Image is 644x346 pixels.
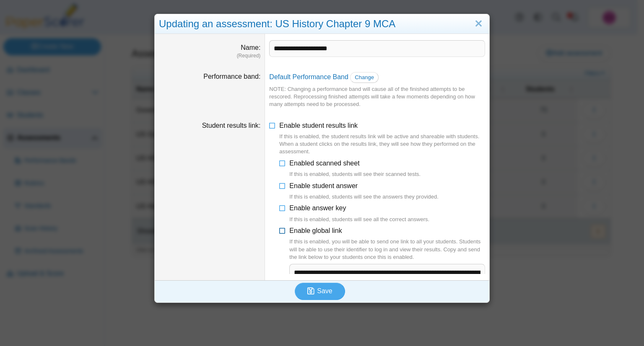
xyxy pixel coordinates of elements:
[289,238,485,261] div: If this is enabled, you will be able to send one link to all your students. Students will be able...
[279,133,485,156] div: If this is enabled, the student results link will be active and shareable with students. When a s...
[203,73,260,80] label: Performance band
[269,85,485,108] div: NOTE: Changing a performance band will cause all of the finished attempts to be rescored. Reproce...
[355,74,374,80] span: Change
[289,204,429,223] span: Enable answer key
[269,73,348,80] a: Default Performance Band
[317,287,332,294] span: Save
[202,122,261,129] label: Student results link
[279,122,485,156] span: Enable student results link
[289,216,429,223] div: If this is enabled, students will see all the correct answers.
[289,170,421,178] div: If this is enabled, students will see their scanned tests.
[295,283,345,300] button: Save
[289,160,421,178] span: Enabled scanned sheet
[241,44,260,51] label: Name
[350,72,379,83] a: Change
[289,227,485,261] span: Enable global link
[472,17,485,31] a: Close
[289,182,439,201] span: Enable student answer
[289,193,439,201] div: If this is enabled, students will see the answers they provided.
[159,52,260,59] dfn: (Required)
[155,14,489,34] div: Updating an assessment: US History Chapter 9 MCA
